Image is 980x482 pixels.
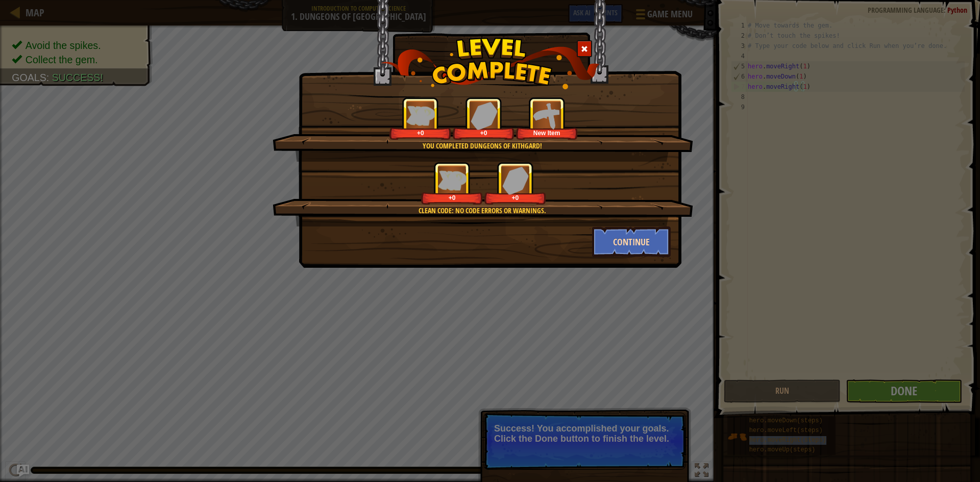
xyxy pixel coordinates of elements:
[438,170,467,190] img: reward_icon_xp.png
[391,129,449,137] div: +0
[486,194,544,201] div: +0
[471,102,497,130] img: reward_icon_gems.png
[592,226,671,257] button: Continue
[381,38,600,89] img: level_complete.png
[533,102,561,130] img: portrait.png
[518,129,576,137] div: New Item
[321,141,643,151] div: You completed Dungeons of Kithgard!
[455,129,512,137] div: +0
[321,206,643,216] div: Clean code: no code errors or warnings.
[423,194,481,201] div: +0
[406,106,435,125] img: reward_icon_xp.png
[502,166,529,194] img: reward_icon_gems.png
